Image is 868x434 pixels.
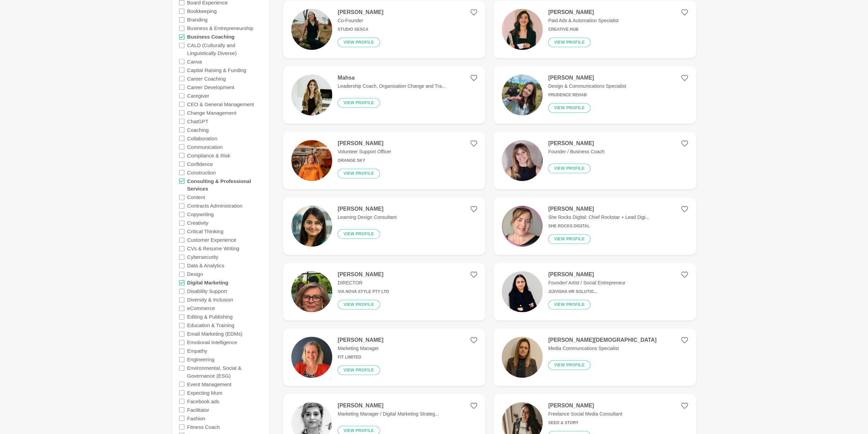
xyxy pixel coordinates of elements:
h6: Seed & Story [548,420,622,425]
img: 28ea9ffd3480896ef3534a0c4128818be98f65f1-680x680.jpg [291,206,332,247]
label: Business & Entrepreneurship [187,24,253,32]
button: View profile [548,300,590,309]
p: Marketing Manager / Digital Marketing Strateg... [338,410,439,418]
p: Learning Design Consultant [338,214,397,221]
label: Communication [187,142,223,151]
label: Critical Thinking [187,227,223,236]
p: Volunteer Support Officer [338,148,391,155]
label: eCommerce [187,304,215,312]
img: 3712f042e1ba8165941ef6fb2e6712174b73e441-500x500.png [502,206,543,247]
label: Fitness Coach [187,422,220,431]
h6: Orange Sky [338,158,391,163]
h4: [PERSON_NAME] [338,206,397,212]
img: 6cdf9e4a07ba1d4ff86fe29070785dd57e4211da-593x640.jpg [502,140,543,181]
label: Digital Marketing [187,278,229,287]
label: Career Development [187,83,234,91]
p: Design & Communications Specialist [548,83,626,90]
img: 523b430585f4bfa20593dcc30ed857ebd7cb188a-800x800.jpg [502,337,543,378]
img: 59e87df8aaa7eaf358d21335300623ab6c639fad-717x623.jpg [291,140,332,181]
label: Canva [187,57,202,66]
label: Empathy [187,347,207,355]
h4: [PERSON_NAME][DEMOGRAPHIC_DATA] [548,337,657,344]
img: ee0edfca580b48478b9949b37cc6a4240d151855-1440x1440.webp [502,9,543,50]
label: ChatGPT [187,117,209,125]
button: View profile [338,300,380,309]
p: Leadership Coach, Organisation Change and Tra... [338,83,446,90]
a: [PERSON_NAME]Volunteer Support OfficerOrange SkyView profile [283,132,485,189]
label: Facebook ads [187,397,219,405]
button: View profile [548,103,590,113]
label: Environmental, Social & Governance (ESG) [187,364,263,380]
a: [PERSON_NAME]Marketing ManagerFIT LimitedView profile [283,328,485,386]
a: MahsaLeadership Coach, Organisation Change and Tra...View profile [283,66,485,124]
label: Compliance & Risk [187,151,231,159]
label: Education & Training [187,321,234,330]
h6: She Rocks Digital [548,224,649,229]
label: Branding [187,15,208,24]
button: View profile [548,38,590,47]
label: Disability Support [187,287,227,295]
h6: FIT Limited [338,355,383,360]
label: Career Coaching [187,74,226,83]
label: Collaboration [187,134,217,142]
h4: [PERSON_NAME] [548,140,604,147]
h4: [PERSON_NAME] [548,402,622,409]
label: Customer Experience [187,236,236,244]
p: Founder/ Artist / Social Entrepreneur [548,279,625,286]
label: Design [187,270,203,278]
a: [PERSON_NAME]Design & Communications SpecialistPrudence RehabView profile [494,66,696,124]
label: Facilitator [187,405,209,414]
p: She Rocks Digital: Chief Rockstar + Lead Digi... [548,214,649,221]
label: Event Management [187,380,232,388]
label: Email Marketing (EDMs) [187,330,243,338]
label: CVs & Resume Writing [187,244,239,253]
label: CEO & General Management [187,100,254,108]
h4: [PERSON_NAME] [338,337,383,344]
label: Capital Raising & Funding [187,66,246,74]
label: Contracts Administration [187,201,243,210]
h4: [PERSON_NAME] [548,9,618,16]
h4: Mahsa [338,74,446,81]
label: Business Coaching [187,32,235,41]
label: Copywriting [187,210,214,219]
label: Caregiver [187,91,209,100]
button: View profile [338,169,380,178]
h6: Studio Sesca [338,27,383,32]
button: View profile [338,229,380,239]
label: Diversity & Inclusion [187,295,233,304]
h6: VIA NOVA STYLE PTY LTD [338,289,389,294]
label: Coaching [187,125,209,134]
img: 40e465171609e5be4f437dde22e885755211be7f-662x670.png [502,74,543,115]
a: [PERSON_NAME]Founder/ Artist / Social EntrepreneurJijivisha HR Solutio...View profile [494,263,696,320]
label: Bookkeeping [187,7,217,15]
p: Marketing Manager [338,345,383,352]
button: View profile [548,164,590,173]
p: Co-Founder [338,17,383,24]
label: Expecting Mum [187,388,222,397]
h4: [PERSON_NAME] [338,271,389,278]
label: CALD (Culturally and Linguistically Diverse) [187,41,263,57]
h6: Jijivisha HR Solutio... [548,289,625,294]
img: a64cdb5362bd95f97a1a62b264c607aef0a6ff99-2732x3034.jpg [502,271,543,312]
label: Content [187,193,205,201]
label: Confidence [187,159,213,168]
h4: [PERSON_NAME] [338,402,439,409]
label: Change Management [187,108,236,117]
h4: [PERSON_NAME] [548,206,649,212]
img: 251263b491060714fa7e64a2c64e6ce2b86e5b5c-1350x2025.jpg [291,9,332,50]
p: Freelance Social Media Consultant [548,410,622,418]
p: DIRECTOR [338,279,389,286]
button: View profile [338,38,380,47]
button: View profile [548,360,590,370]
label: Fashion [187,414,205,422]
h4: [PERSON_NAME] [338,140,391,147]
a: [PERSON_NAME]Co-FounderStudio SescaView profile [283,1,485,58]
p: Paid Ads & Automation Specialist [548,17,618,24]
h6: Creative Hub [548,27,618,32]
p: Media Communcations Specialist [548,345,657,352]
a: [PERSON_NAME]She Rocks Digital: Chief Rockstar + Lead Digi...She Rocks DigitalView profile [494,197,696,255]
label: Engineering [187,355,215,364]
label: Editing & Publishing [187,312,233,321]
a: [PERSON_NAME][DEMOGRAPHIC_DATA]Media Communcations SpecialistView profile [494,328,696,386]
button: View profile [338,98,380,108]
